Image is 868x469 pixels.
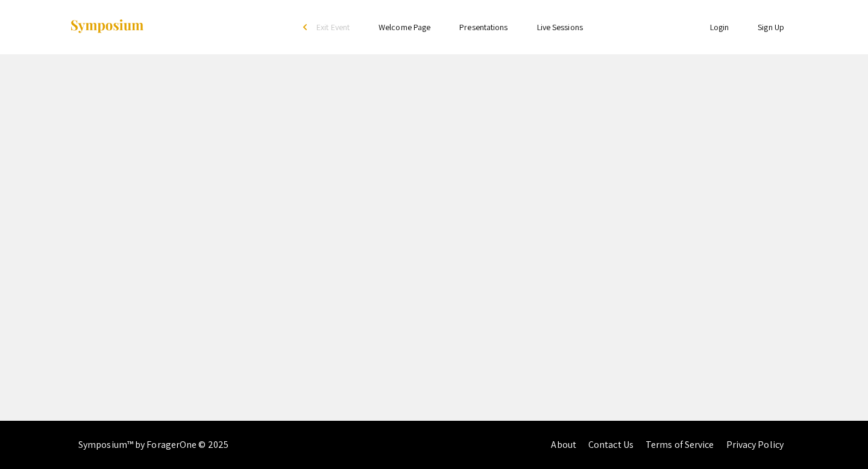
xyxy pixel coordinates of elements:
a: Live Sessions [537,22,583,33]
div: arrow_back_ios [303,24,310,31]
a: Presentations [459,22,508,33]
a: Welcome Page [379,22,430,33]
a: Privacy Policy [726,438,784,451]
img: Symposium by ForagerOne [69,19,145,35]
a: Contact Us [588,438,634,451]
a: Sign Up [758,22,784,33]
span: Exit Event [316,22,350,33]
a: Terms of Service [646,438,714,451]
div: Symposium™ by ForagerOne © 2025 [78,421,228,469]
a: About [551,438,576,451]
a: Login [710,22,729,33]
